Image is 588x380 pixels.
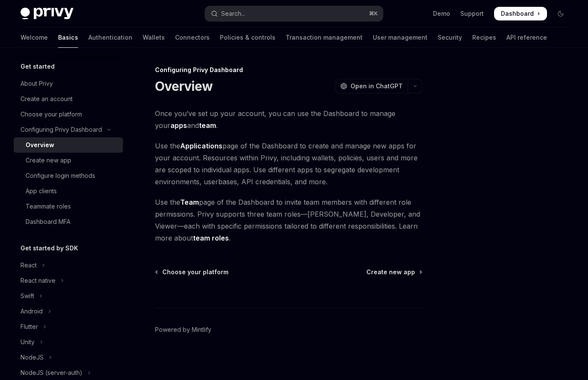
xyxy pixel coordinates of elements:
span: Choose your platform [162,268,228,276]
strong: apps [170,121,187,130]
a: Demo [433,9,450,18]
button: Toggle NodeJS section [14,350,123,365]
span: Once you’ve set up your account, you can use the Dashboard to manage your and . [155,107,422,131]
a: Overview [14,137,123,153]
div: Overview [26,140,54,150]
div: React [20,260,37,270]
div: Unity [20,337,35,347]
div: Choose your platform [20,109,82,119]
span: Open in ChatGPT [351,82,403,90]
a: Wallets [143,27,165,48]
div: Configuring Privy Dashboard [20,125,102,135]
a: Dashboard MFA [14,214,123,229]
a: Dashboard [494,7,547,20]
div: Create new app [26,155,71,165]
button: Toggle React native section [14,273,123,288]
button: Toggle Swift section [14,288,123,304]
a: Create new app [366,268,421,276]
button: Toggle dark mode [554,7,568,20]
span: ⌘ K [369,10,378,17]
h5: Get started [20,61,55,72]
a: API reference [506,27,547,48]
h1: Overview [155,78,213,94]
div: Configuring Privy Dashboard [155,66,422,74]
div: Search... [221,9,245,19]
a: Security [438,27,462,48]
a: Recipes [472,27,496,48]
span: Dashboard [501,9,534,18]
span: Use the page of the Dashboard to create and manage new apps for your account. Resources within Pr... [155,140,422,188]
button: Open in ChatGPT [335,79,408,93]
span: Create new app [366,268,415,276]
img: dark logo [20,8,73,20]
span: Use the page of the Dashboard to invite team members with different role permissions. Privy suppo... [155,196,422,244]
div: Dashboard MFA [26,217,70,227]
a: team roles [193,234,229,243]
button: Toggle Configuring Privy Dashboard section [14,122,123,137]
h5: Get started by SDK [20,243,78,253]
button: Toggle Unity section [14,334,123,350]
a: Configure login methods [14,168,123,183]
a: Transaction management [286,27,363,48]
a: Create new app [14,153,123,168]
div: Flutter [20,322,38,332]
div: Teammate roles [26,201,71,212]
div: Swift [20,291,34,301]
a: Welcome [20,27,48,48]
div: Configure login methods [26,171,95,181]
a: Choose your platform [14,107,123,122]
a: Create an account [14,91,123,107]
a: Powered by Mintlify [155,325,211,334]
a: Connectors [175,27,210,48]
a: User management [373,27,427,48]
a: Teammate roles [14,199,123,214]
a: About Privy [14,76,123,91]
div: React native [20,276,56,286]
div: App clients [26,186,57,196]
button: Toggle React section [14,258,123,273]
a: Applications [180,142,222,151]
a: Support [460,9,484,18]
button: Open search [205,6,383,21]
button: Toggle Flutter section [14,319,123,334]
div: Android [20,306,43,316]
a: Policies & controls [220,27,275,48]
a: Authentication [88,27,132,48]
div: NodeJS (server-auth) [20,368,82,378]
a: App clients [14,183,123,199]
div: About Privy [20,78,53,89]
a: Choose your platform [156,268,228,276]
strong: team [199,121,216,130]
button: Toggle Android section [14,304,123,319]
a: Basics [58,27,78,48]
a: Team [180,198,199,207]
div: Create an account [20,94,73,104]
div: NodeJS [20,352,44,363]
